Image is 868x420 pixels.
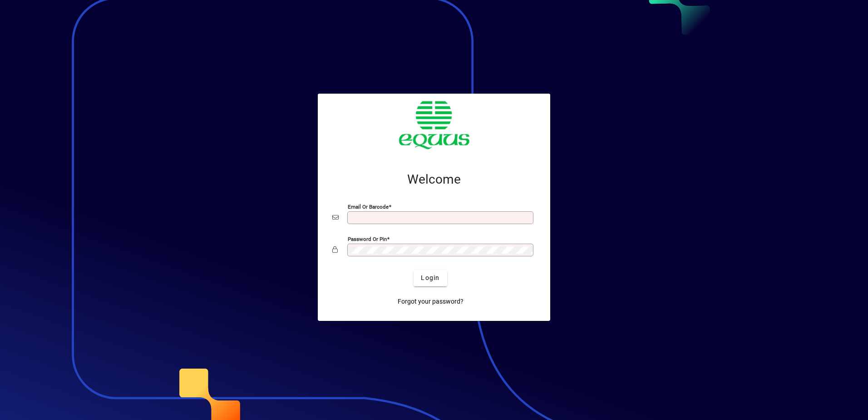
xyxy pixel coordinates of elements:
a: Forgot your password? [394,294,467,310]
button: Login [414,270,447,286]
mat-label: Password or Pin [348,235,387,242]
h2: Welcome [332,172,536,187]
span: Forgot your password? [398,297,464,306]
mat-label: Email or Barcode [348,203,389,210]
span: Login [421,273,439,283]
